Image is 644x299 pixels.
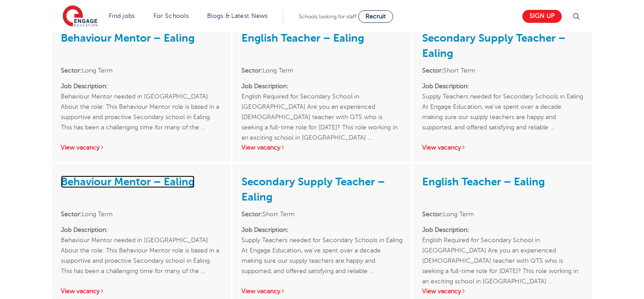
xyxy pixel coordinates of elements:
p: English Required for Secondary School in [GEOGRAPHIC_DATA] Are you an experienced [DEMOGRAPHIC_DA... [241,81,402,132]
a: Recruit [358,10,393,23]
p: Behaviour Mentor needed in [GEOGRAPHIC_DATA] About the role: This Behaviour Mentor role is based ... [61,81,222,132]
a: View vacancy [61,288,105,295]
strong: Sector: [241,211,263,218]
li: Short Term [422,65,583,76]
span: Recruit [365,13,386,20]
a: For Schools [153,13,189,19]
a: View vacancy [241,144,285,151]
a: View vacancy [422,144,466,151]
strong: Sector: [61,211,82,218]
p: Supply Teachers needed for Secondary Schools in Ealing At Engage Education, we’ve spent over a de... [241,225,402,276]
a: English Teacher – Ealing [422,175,545,188]
a: English Teacher – Ealing [241,32,364,44]
li: Long Term [61,65,222,76]
li: Long Term [422,209,583,219]
strong: Sector: [422,67,443,74]
strong: Sector: [422,211,443,218]
strong: Job Description: [241,226,288,233]
a: View vacancy [61,144,105,151]
a: Secondary Supply Teacher – Ealing [422,32,566,60]
img: Engage Education [63,5,97,28]
a: View vacancy [422,288,466,295]
strong: Job Description: [61,83,108,90]
a: Blogs & Latest News [207,13,268,19]
strong: Job Description: [241,83,288,90]
a: View vacancy [241,288,285,295]
span: Schools looking for staff [299,13,356,20]
strong: Sector: [241,67,263,74]
a: Behaviour Mentor – Ealing [61,32,195,44]
p: Supply Teachers needed for Secondary Schools in Ealing At Engage Education, we’ve spent over a de... [422,81,583,132]
a: Find jobs [109,13,135,19]
p: English Required for Secondary School in [GEOGRAPHIC_DATA] Are you an experienced [DEMOGRAPHIC_DA... [422,225,583,276]
li: Short Term [241,209,402,219]
li: Long Term [61,209,222,219]
a: Sign up [522,10,562,23]
strong: Job Description: [422,83,469,90]
li: Long Term [241,65,402,76]
p: Behaviour Mentor needed in [GEOGRAPHIC_DATA] About the role: This Behaviour Mentor role is based ... [61,225,222,276]
strong: Job Description: [61,226,108,233]
a: Secondary Supply Teacher – Ealing [241,175,385,203]
a: Behaviour Mentor – Ealing [61,175,195,188]
strong: Job Description: [422,226,469,233]
strong: Sector: [61,67,82,74]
